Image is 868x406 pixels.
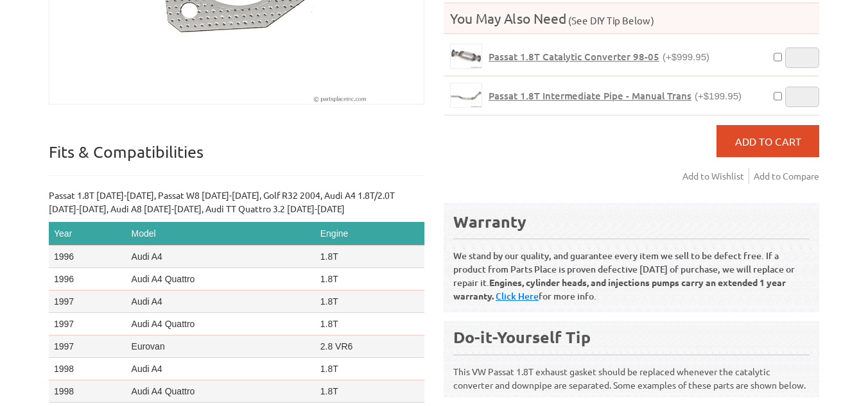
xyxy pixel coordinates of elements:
[49,268,126,291] td: 1996
[695,90,742,101] span: (+$199.95)
[49,189,424,216] p: Passat 1.8T [DATE]-[DATE], Passat W8 [DATE]-[DATE], Golf R32 2004, Audi A4 1.8T/2.0T [DATE]-[DATE...
[126,222,315,246] th: Model
[566,14,654,26] span: (See DIY Tip Below)
[489,89,691,102] span: Passat 1.8T Intermediate Pipe - Manual Trans
[315,358,424,380] td: 1.8T
[453,354,810,392] p: This VW Passat 1.8T exhaust gasket should be replaced whenever the catalytic converter and downpi...
[489,51,709,63] a: Passat 1.8T Catalytic Converter 98-05(+$999.95)
[489,90,742,102] a: Passat 1.8T Intermediate Pipe - Manual Trans(+$199.95)
[489,50,659,63] span: Passat 1.8T Catalytic Converter 98-05
[126,358,315,380] td: Audi A4
[453,326,591,347] b: Do-it-Yourself Tip
[682,168,749,184] a: Add to Wishlist
[126,380,315,403] td: Audi A4 Quattro
[496,290,539,302] a: Click Here
[315,313,424,335] td: 1.8T
[716,125,819,157] button: Add to Cart
[450,44,482,69] a: Passat 1.8T Catalytic Converter 98-05
[49,142,424,176] p: Fits & Compatibilities
[663,51,709,62] span: (+$999.95)
[315,335,424,358] td: 2.8 VR6
[126,335,315,358] td: Eurovan
[315,380,424,403] td: 1.8T
[49,291,126,313] td: 1997
[49,358,126,380] td: 1998
[49,313,126,335] td: 1997
[315,268,424,291] td: 1.8T
[49,380,126,403] td: 1998
[450,83,482,108] a: Passat 1.8T Intermediate Pipe - Manual Trans
[451,44,482,68] img: Passat 1.8T Catalytic Converter 98-05
[451,83,482,107] img: Passat 1.8T Intermediate Pipe - Manual Trans
[453,276,786,301] b: Engines, cylinder heads, and injections pumps carry an extended 1 year warranty.
[315,291,424,313] td: 1.8T
[453,211,810,232] div: Warranty
[754,168,819,184] a: Add to Compare
[126,291,315,313] td: Audi A4
[126,268,315,291] td: Audi A4 Quattro
[315,246,424,268] td: 1.8T
[49,335,126,358] td: 1997
[735,135,801,148] span: Add to Cart
[126,246,315,268] td: Audi A4
[444,10,819,27] h4: You May Also Need
[49,222,126,246] th: Year
[126,313,315,335] td: Audi A4 Quattro
[49,246,126,268] td: 1996
[315,222,424,246] th: Engine
[453,239,810,303] p: We stand by our quality, and guarantee every item we sell to be defect free. If a product from Pa...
